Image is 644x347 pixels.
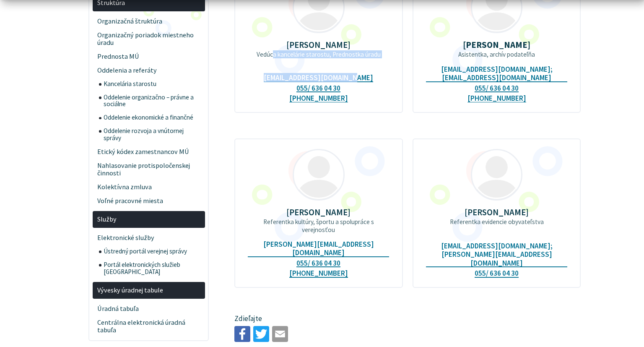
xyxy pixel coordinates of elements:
[104,125,200,145] span: Oddelenie rozvoja a vnútornej správy
[272,326,288,342] img: Zdieľať e-mailom
[426,65,567,82] a: [EMAIL_ADDRESS][DOMAIN_NAME]; [EMAIL_ADDRESS][DOMAIN_NAME]
[97,50,200,63] span: Prednosta MÚ
[475,269,519,278] a: 055/ 636 04 30
[426,218,567,226] p: Referentka evidencie obyvateľstva
[104,91,200,111] span: Oddelenie organizačno – právne a sociálne
[99,111,205,125] a: Oddelenie ekonomické a finančné
[289,269,348,278] a: [PHONE_NUMBER]
[463,39,530,50] strong: [PERSON_NAME]
[97,145,200,159] span: Etický kódex zamestnancov MÚ
[93,159,205,180] a: Nahlasovanie protispoločenskej činnosti
[467,94,526,103] a: [PHONE_NUMBER]
[93,282,205,299] a: Vývesky úradnej tabule
[248,207,389,217] p: [PERSON_NAME]
[99,258,205,279] a: Portál elektronických služieb [GEOGRAPHIC_DATA]
[104,77,200,91] span: Kancelária starostu
[97,15,200,29] span: Organizačná štruktúra
[99,125,205,145] a: Oddelenie rozvoja a vnútornej správy
[475,84,519,93] a: 055/ 636 04 30
[104,111,200,125] span: Oddelenie ekonomické a finančné
[93,211,205,228] a: Služby
[97,29,200,50] span: Organizačný poriadok miestneho úradu
[253,326,269,342] img: Zdieľať na Twitteri
[99,245,205,258] a: Ústredný portál verejnej správy
[234,313,517,324] p: Zdieľajte
[264,73,373,82] a: [EMAIL_ADDRESS][DOMAIN_NAME]
[93,302,205,316] a: Úradná tabuľa
[296,84,340,93] a: 055/ 636 04 30
[296,259,340,268] a: 055/ 636 04 30
[93,50,205,63] a: Prednosta MÚ
[97,159,200,180] span: Nahlasovanie protispoločenskej činnosti
[97,63,200,77] span: Oddelenia a referáty
[93,15,205,29] a: Organizačná štruktúra
[93,231,205,245] a: Elektronické služby
[248,240,389,257] a: [PERSON_NAME][EMAIL_ADDRESS][DOMAIN_NAME]
[93,194,205,208] a: Voľné pracovné miesta
[248,51,389,58] p: Vedúca kancelárie starostu, Prednostka úradu
[104,258,200,279] span: Portál elektronických služieb [GEOGRAPHIC_DATA]
[93,29,205,50] a: Organizačný poriadok miestneho úradu
[248,218,389,233] p: Referentka kultúry, športu a spolupráce s verejnosťou
[99,91,205,111] a: Oddelenie organizačno – právne a sociálne
[97,212,200,226] span: Služby
[99,77,205,91] a: Kancelária starostu
[93,180,205,194] a: Kolektívna zmluva
[93,63,205,77] a: Oddelenia a referáty
[234,326,250,342] img: Zdieľať na Facebooku
[93,316,205,337] a: Centrálna elektronická úradná tabuľa
[97,316,200,337] span: Centrálna elektronická úradná tabuľa
[426,207,567,217] p: [PERSON_NAME]
[426,242,567,268] a: [EMAIL_ADDRESS][DOMAIN_NAME]; [PERSON_NAME][EMAIL_ADDRESS][DOMAIN_NAME]
[93,145,205,159] a: Etický kódex zamestnancov MÚ
[97,180,200,194] span: Kolektívna zmluva
[289,94,348,103] a: [PHONE_NUMBER]
[97,302,200,316] span: Úradná tabuľa
[97,284,200,297] span: Vývesky úradnej tabule
[97,231,200,245] span: Elektronické služby
[426,51,567,58] p: Asistentka, archív podateľňa
[104,245,200,258] span: Ústredný portál verejnej správy
[248,40,389,50] p: [PERSON_NAME]
[97,194,200,208] span: Voľné pracovné miesta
